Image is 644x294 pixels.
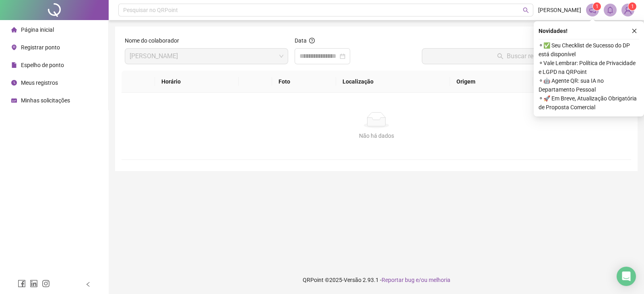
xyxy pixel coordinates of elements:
span: notification [589,6,596,14]
span: linkedin [30,280,38,288]
span: ⚬ Vale Lembrar: Política de Privacidade e LGPD na QRPoint [539,59,639,76]
span: 1 [631,4,634,9]
span: Reportar bug e/ou melhoria [382,277,450,283]
span: left [85,282,91,287]
span: file [11,62,17,68]
span: ⚬ 🚀 Em Breve, Atualização Obrigatória de Proposta Comercial [539,94,639,112]
span: search [523,7,529,13]
span: close [632,28,637,34]
span: ⚬ 🤖 Agente QR: sua IA no Departamento Pessoal [539,76,639,94]
th: Horário [155,71,239,93]
footer: QRPoint © 2025 - 2.93.1 - [109,266,644,294]
div: Não há dados [131,131,621,140]
th: Protocolo [533,71,631,93]
th: Localização [336,71,450,93]
span: Data [295,37,307,44]
label: Nome do colaborador [125,36,184,45]
sup: 1 [593,2,601,10]
button: Buscar registros [422,48,628,64]
img: 87118 [622,4,634,16]
span: clock-circle [11,80,17,86]
span: home [11,27,17,33]
span: schedule [11,98,17,103]
th: Foto [272,71,336,93]
span: facebook [18,280,26,288]
div: Open Intercom Messenger [617,267,636,286]
th: Origem [450,71,533,93]
span: ⚬ ✅ Seu Checklist de Sucesso do DP está disponível [539,41,639,59]
span: Minhas solicitações [21,97,70,104]
span: environment [11,45,17,50]
span: Versão [344,277,361,283]
span: LAISA ANABELLE SILVA AMARAL [130,49,283,64]
span: [PERSON_NAME] [538,6,581,14]
span: 1 [596,4,599,9]
span: Página inicial [21,27,54,33]
sup: Atualize o seu contato no menu Meus Dados [628,2,636,10]
span: bell [607,6,614,14]
span: question-circle [309,38,315,43]
span: Espelho de ponto [21,62,64,68]
span: Meus registros [21,80,58,86]
span: instagram [42,280,50,288]
span: Novidades ! [539,27,568,35]
span: Registrar ponto [21,44,60,51]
